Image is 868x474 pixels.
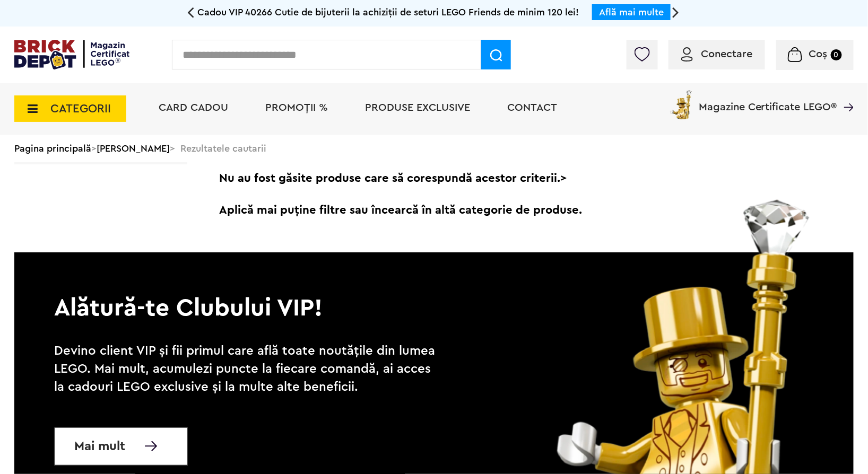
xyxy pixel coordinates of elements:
small: 0 [831,49,842,60]
a: [PERSON_NAME] [97,144,170,153]
p: Alătură-te Clubului VIP! [14,252,854,324]
span: Magazine Certificate LEGO® [699,88,837,112]
span: Coș [809,49,828,59]
span: Conectare [701,49,752,59]
span: Nu au fost găsite produse care să corespundă acestor criterii.> [210,162,854,194]
a: Află mai multe [599,7,664,17]
a: Card Cadou [159,102,228,113]
span: CATEGORII [50,103,111,115]
span: Aplică mai puține filtre sau încearcă în altă categorie de produse. [210,194,854,226]
a: Produse exclusive [365,102,470,113]
p: Devino client VIP și fii primul care află toate noutățile din lumea LEGO. Mai mult, acumulezi pun... [54,342,441,396]
span: Cadou VIP 40266 Cutie de bijuterii la achiziții de seturi LEGO Friends de minim 120 lei! [197,7,579,17]
a: Magazine Certificate LEGO® [837,88,854,99]
a: Mai mult [54,427,188,466]
span: Mai mult [74,441,125,452]
a: PROMOȚII % [265,102,328,113]
a: Pagina principală [14,144,91,153]
div: > > Rezultatele cautarii [14,135,854,162]
img: Mai multe informatii [145,441,157,451]
a: Contact [507,102,557,113]
a: Conectare [681,49,752,59]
